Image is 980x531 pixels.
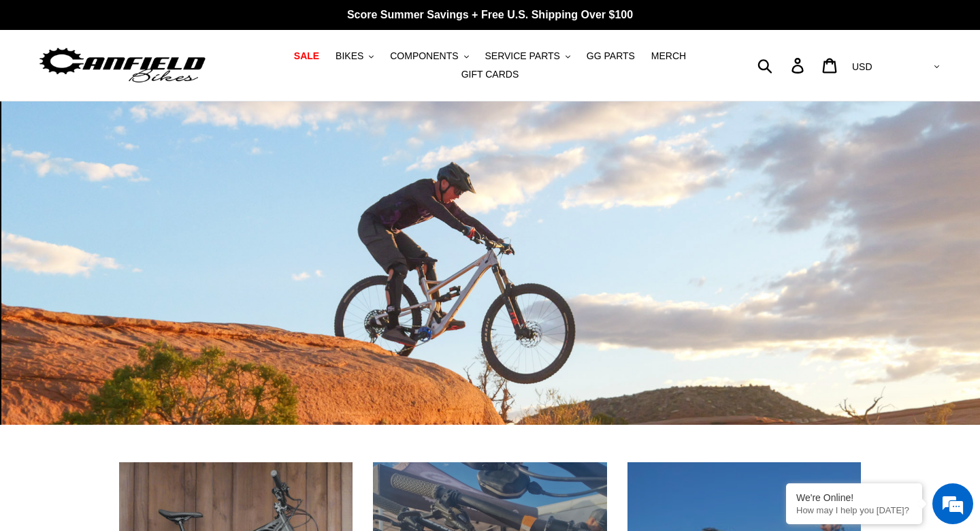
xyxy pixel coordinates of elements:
[796,505,912,515] p: How may I help you today?
[765,50,800,80] input: Search
[644,47,693,65] a: MERCH
[329,47,380,65] button: BIKES
[580,47,642,65] a: GG PARTS
[485,50,559,62] span: SERVICE PARTS
[37,44,208,87] img: Canfield Bikes
[390,50,458,62] span: COMPONENTS
[651,50,686,62] span: MERCH
[336,50,363,62] span: BIKES
[796,492,912,503] div: We're Online!
[587,50,635,62] span: GG PARTS
[383,47,475,65] button: COMPONENTS
[287,47,326,65] a: SALE
[455,65,526,84] a: GIFT CARDS
[294,50,319,62] span: SALE
[461,69,519,80] span: GIFT CARDS
[478,47,576,65] button: SERVICE PARTS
